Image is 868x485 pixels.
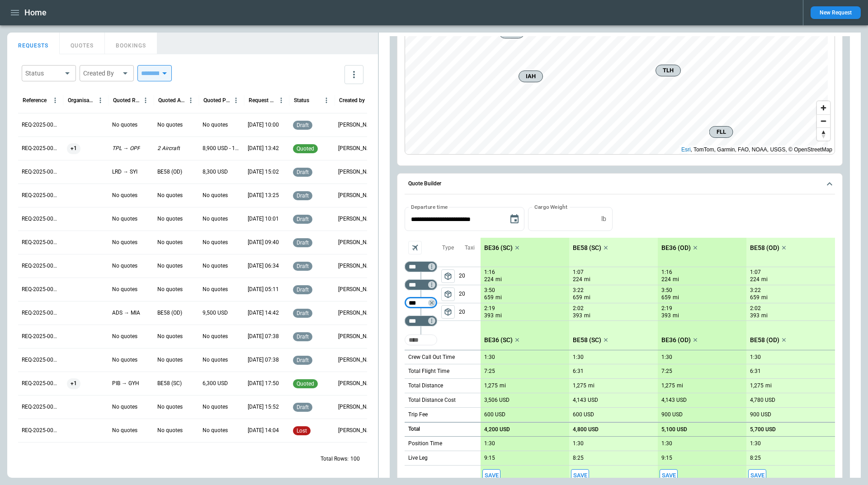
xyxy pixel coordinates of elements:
p: BE36 (SC) [484,336,513,344]
p: No quotes [203,333,228,340]
p: mi [673,312,679,320]
p: Position Time [408,440,442,447]
div: Request Created At (UTC-05:00) [249,97,275,104]
p: Live Leg [408,454,428,462]
p: mi [761,294,768,301]
p: mi [584,276,590,283]
p: 09/04/2025 13:42 [248,145,279,152]
p: REQ-2025-000256 [22,427,60,434]
p: 08/22/2025 15:52 [248,403,279,411]
p: BE36 (OD) [661,336,691,344]
p: 5,100 USD [661,426,687,433]
p: No quotes [112,403,137,411]
span: quoted [295,146,316,152]
p: 08/22/2025 17:50 [248,380,279,387]
p: No quotes [157,215,183,223]
span: Type of sector [441,305,455,319]
p: No quotes [157,192,183,199]
p: No quotes [203,356,228,364]
p: 2:19 [484,305,495,312]
p: 3:50 [484,287,495,294]
p: Ben Gundermann [338,121,376,129]
span: Aircraft selection [408,241,422,254]
p: Ben Gundermann [338,427,376,434]
p: No quotes [157,427,183,434]
span: draft [295,169,311,175]
button: Request Created At (UTC-05:00) column menu [275,94,287,106]
p: No quotes [157,121,183,129]
span: Type of sector [441,287,455,301]
p: Allen Maki [338,380,376,387]
p: 1:30 [484,354,495,361]
div: , TomTom, Garmin, FAO, NOAA, USGS, © OpenStreetMap [681,145,832,154]
p: 5,700 USD [750,426,776,433]
p: No quotes [157,239,183,246]
p: 20 [459,303,481,320]
p: George O'Bryan [338,192,376,199]
p: Ben Gundermann [338,145,376,152]
p: mi [500,382,506,390]
p: George O'Bryan [338,356,376,364]
button: Zoom out [817,114,830,127]
p: 659 [573,294,582,301]
div: Created By [83,69,119,78]
p: Total Rows: [321,455,349,463]
p: 600 USD [573,411,594,418]
p: George O'Bryan [338,215,376,223]
p: 08/27/2025 05:11 [248,286,279,293]
span: Type of sector [441,269,455,283]
span: draft [295,216,311,222]
p: LRD → SYI [112,168,137,176]
p: mi [495,294,502,301]
p: 1,275 [573,382,586,389]
p: No quotes [203,239,228,246]
p: George O'Bryan [338,262,376,270]
p: REQ-2025-000260 [22,333,60,340]
p: No quotes [112,192,137,199]
p: mi [761,312,768,320]
p: No quotes [112,356,137,364]
p: mi [677,382,683,390]
h1: Home [24,7,47,18]
p: REQ-2025-000262 [22,286,60,293]
span: draft [295,404,311,410]
p: 4,780 USD [750,397,775,404]
p: No quotes [203,215,228,223]
p: mi [584,294,590,301]
p: 1:30 [661,354,672,361]
p: 6:31 [750,368,761,375]
p: 1,275 [661,382,675,389]
p: 1:30 [661,440,672,447]
button: Quoted Route column menu [140,94,151,106]
p: 1:30 [573,440,584,447]
span: draft [295,357,311,363]
button: BOOKINGS [105,33,157,54]
p: REQ-2025-000264 [22,239,60,246]
p: REQ-2025-000267 [22,168,60,176]
span: draft [295,193,311,199]
span: draft [295,122,311,128]
p: BE58 (SC) [157,380,182,387]
p: 224 [573,276,582,283]
p: 600 USD [484,411,505,418]
span: +1 [67,137,80,160]
p: REQ-2025-000266 [22,192,60,199]
div: Reference [23,97,47,104]
canvas: Map [405,10,828,155]
button: Quoted Aircraft column menu [185,94,197,106]
span: draft [295,240,311,246]
p: Total Distance [408,382,443,390]
p: George O'Bryan [338,239,376,246]
button: REQUESTS [7,33,60,54]
p: lb [601,215,606,223]
p: No quotes [112,262,137,270]
p: Type [442,244,454,252]
p: Taxi [465,244,475,252]
p: 08/29/2025 09:40 [248,239,279,246]
div: Too short [405,334,437,345]
p: mi [761,276,768,283]
p: No quotes [157,333,183,340]
p: 08/22/2025 14:04 [248,427,279,434]
p: 393 [484,312,494,320]
p: 3,506 USD [484,397,509,404]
